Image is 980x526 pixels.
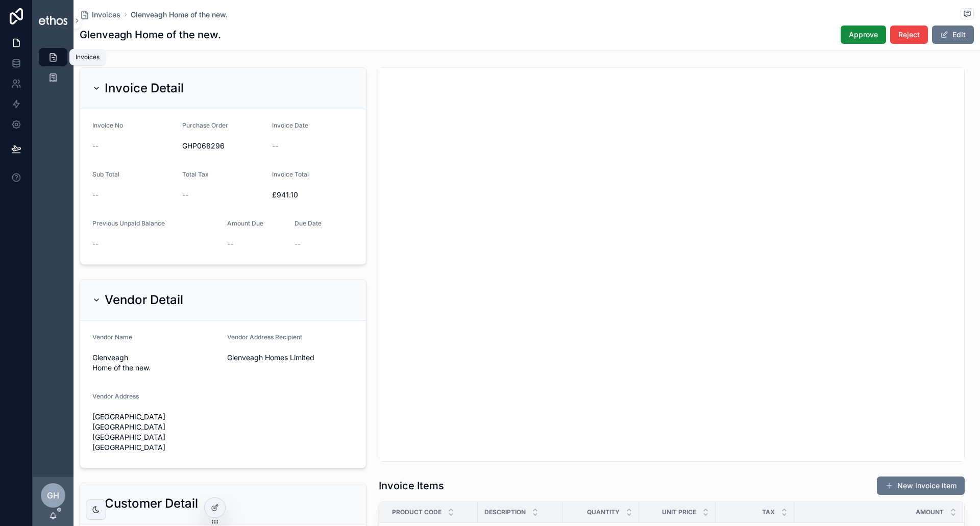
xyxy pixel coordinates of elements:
[76,53,100,61] div: Invoices
[92,219,165,227] span: Previous Unpaid Balance
[92,121,123,129] span: Invoice No
[105,495,198,512] h2: Customer Detail
[182,190,188,200] span: --
[227,239,233,249] span: --
[47,489,59,502] span: GH
[92,333,132,341] span: Vendor Name
[227,333,302,341] span: Vendor Address Recipient
[92,190,99,200] span: --
[484,508,526,516] span: Description
[295,239,301,249] span: --
[92,141,99,151] span: --
[849,30,878,40] span: Approve
[182,170,209,178] span: Total Tax
[105,80,184,96] h2: Invoice Detail
[227,219,263,227] span: Amount Due
[92,10,120,20] span: Invoices
[272,121,308,129] span: Invoice Date
[379,68,964,461] iframe: pdf-iframe
[80,28,221,42] h1: Glenveagh Home of the new.
[890,26,928,44] button: Reject
[898,30,920,40] span: Reject
[932,26,974,44] button: Edit
[227,353,354,363] span: Glenveagh Homes Limited
[92,392,139,400] span: Vendor Address
[182,141,264,151] span: GHP068296
[80,10,120,20] a: Invoices
[92,412,354,453] span: [GEOGRAPHIC_DATA] [GEOGRAPHIC_DATA] [GEOGRAPHIC_DATA] [GEOGRAPHIC_DATA]
[877,477,965,495] button: New Invoice Item
[92,170,119,178] span: Sub Total
[92,239,99,249] span: --
[182,121,228,129] span: Purchase Order
[272,141,278,151] span: --
[295,219,322,227] span: Due Date
[762,508,775,516] span: Tax
[105,292,183,308] h2: Vendor Detail
[916,508,944,516] span: Amount
[841,26,886,44] button: Approve
[379,479,444,493] h1: Invoice Items
[33,41,73,100] div: scrollable content
[392,508,442,516] span: Product Code
[39,16,67,24] img: App logo
[131,10,228,20] a: Glenveagh Home of the new.
[662,508,696,516] span: Unit Price
[587,508,620,516] span: Quantity
[92,353,219,373] span: Glenveagh Home of the new.
[272,190,354,200] span: £941.10
[272,170,309,178] span: Invoice Total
